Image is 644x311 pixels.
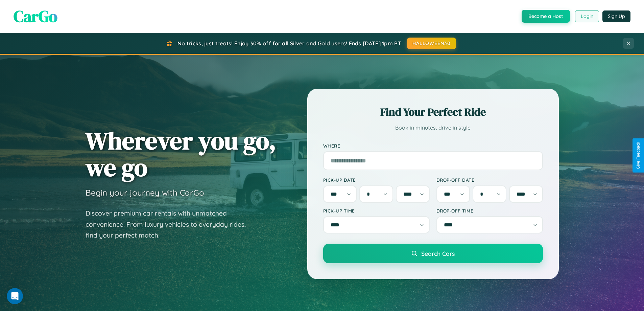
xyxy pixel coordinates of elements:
[323,208,430,214] label: Pick-up Time
[602,10,630,22] button: Sign Up
[323,244,543,263] button: Search Cars
[86,208,255,241] p: Discover premium car rentals with unmatched convenience. From luxury vehicles to everyday rides, ...
[86,127,276,181] h1: Wherever you go, we go
[323,123,543,133] p: Book in minutes, drive in style
[636,142,641,169] div: Give Feedback
[323,143,543,149] label: Where
[421,250,455,257] span: Search Cars
[436,208,543,214] label: Drop-off Time
[323,177,430,183] label: Pick-up Date
[7,288,23,304] iframe: Intercom live chat
[436,177,543,183] label: Drop-off Date
[407,38,456,49] button: HALLOWEEN30
[323,105,543,119] h2: Find Your Perfect Ride
[177,40,402,47] span: No tricks, just treats! Enjoy 30% off for all Silver and Gold users! Ends [DATE] 1pm PT.
[14,5,57,27] span: CarGo
[86,187,204,198] h3: Begin your journey with CarGo
[575,10,599,22] button: Login
[522,10,570,23] button: Become a Host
